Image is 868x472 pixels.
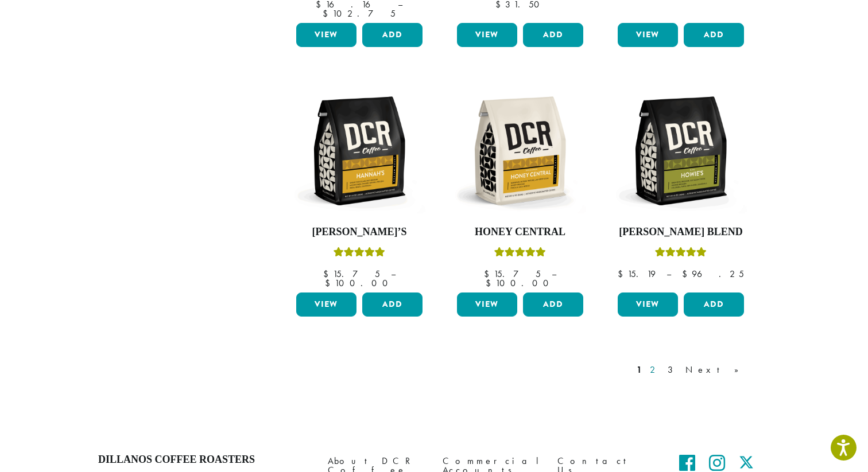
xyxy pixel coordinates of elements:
[391,268,396,280] span: –
[457,292,517,317] a: View
[296,23,356,47] a: View
[618,268,656,280] bdi: 15.19
[454,226,586,239] h4: Honey Central
[666,268,671,280] span: –
[454,85,586,288] a: Honey CentralRated 5.00 out of 5
[682,268,692,280] span: $
[486,277,495,289] span: $
[494,245,546,263] div: Rated 5.00 out of 5
[323,268,380,280] bdi: 15.75
[325,277,393,289] bdi: 100.00
[296,292,356,317] a: View
[362,23,423,47] button: Add
[486,277,554,289] bdi: 100.00
[634,363,644,377] a: 1
[655,245,707,263] div: Rated 4.67 out of 5
[665,363,680,377] a: 3
[454,85,586,217] img: DCR-12oz-Honey-Central-Stock-scaled.png
[484,268,541,280] bdi: 15.75
[334,245,385,263] div: Rated 5.00 out of 5
[523,23,583,47] button: Add
[618,268,627,280] span: $
[293,226,425,239] h4: [PERSON_NAME]’s
[683,363,749,377] a: Next »
[362,292,423,317] button: Add
[323,7,332,19] span: $
[684,23,744,47] button: Add
[682,268,744,280] bdi: 96.25
[523,292,583,317] button: Add
[615,226,747,239] h4: [PERSON_NAME] Blend
[615,85,747,288] a: [PERSON_NAME] BlendRated 4.67 out of 5
[98,454,311,466] h4: Dillanos Coffee Roasters
[325,277,335,289] span: $
[293,85,425,217] img: DCR-12oz-Hannahs-Stock-scaled.png
[618,292,678,317] a: View
[618,23,678,47] a: View
[552,268,556,280] span: –
[457,23,517,47] a: View
[323,7,396,19] bdi: 102.75
[293,85,425,288] a: [PERSON_NAME]’sRated 5.00 out of 5
[684,292,744,317] button: Add
[648,363,662,377] a: 2
[484,268,494,280] span: $
[615,85,747,217] img: DCR-12oz-Howies-Stock-scaled.png
[323,268,333,280] span: $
